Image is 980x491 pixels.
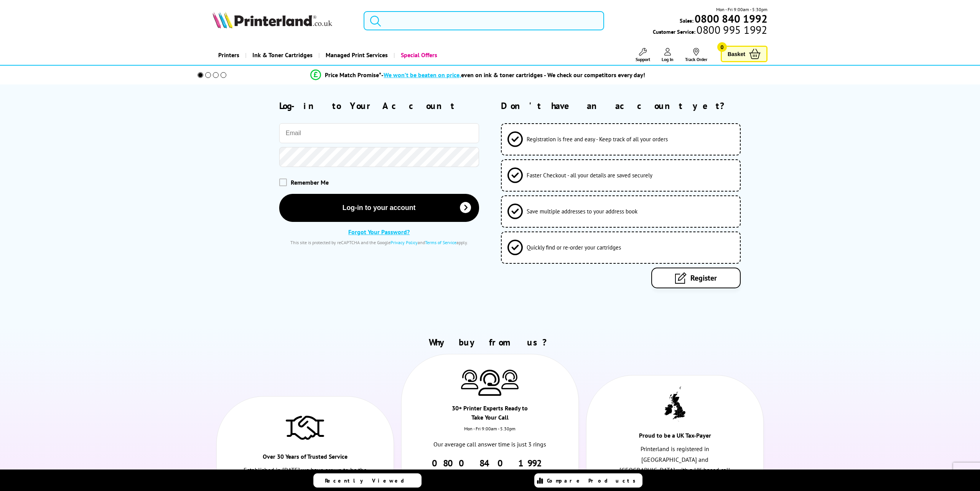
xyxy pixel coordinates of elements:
[716,6,768,13] span: Mon - Fri 9:00am - 5:30pm
[245,45,318,65] a: Ink & Toner Cartridges
[390,240,418,245] a: Privacy Policy
[695,26,767,33] span: 0800 995 1992
[402,426,578,439] div: Mon - Fri 9:00am - 5.30pm
[680,17,693,24] span: Sales:
[695,12,768,26] b: 0800 840 1992
[279,240,479,245] div: This site is protected by reCAPTCHA and the Google and apply.
[478,370,501,396] img: Printer Experts
[501,100,767,112] h2: Don't have an account yet?
[662,48,674,62] a: Log In
[384,71,461,79] span: We won’t be beaten on price,
[527,136,668,143] span: Registration is free and easy - Keep track of all your orders
[325,71,381,79] span: Price Match Promise*
[501,370,519,389] img: Printer Experts
[212,12,354,30] a: Printerland Logo
[693,15,768,22] a: 0800 840 1992
[721,46,768,62] a: Basket 0
[425,240,456,245] a: Terms of Service
[461,370,478,389] img: Printer Experts
[261,452,349,465] div: Over 30 Years of Trusted Service
[432,457,548,469] a: 0800 840 1992
[279,100,479,112] h2: Log-in to Your Account
[318,45,394,65] a: Managed Print Services
[717,42,727,52] span: 0
[636,48,650,62] a: Support
[664,386,685,422] img: UK tax payer
[286,412,324,443] img: Trusted Service
[685,48,707,62] a: Track Order
[527,172,652,179] span: Faster Checkout - all your details are saved securely
[534,473,642,488] a: Compare Products
[631,431,719,444] div: Proud to be a UK Tax-Payer
[428,439,552,450] p: Our average call answer time is just 3 rings
[394,45,443,65] a: Special Offers
[252,45,313,65] span: Ink & Toner Cartridges
[446,403,534,426] div: 30+ Printer Experts Ready to Take Your Call
[348,228,410,236] a: Forgot Your Password?
[279,194,479,222] button: Log-in to your account
[527,244,621,251] span: Quickly find or re-order your cartridges
[313,473,422,488] a: Recently Viewed
[279,123,479,143] input: Email
[527,208,637,215] span: Save multiple addresses to your address book
[547,477,640,484] span: Compare Products
[187,68,769,82] li: modal_Promise
[636,56,650,62] span: Support
[212,45,245,65] a: Printers
[212,12,332,28] img: Printerland Logo
[325,477,412,484] span: Recently Viewed
[381,71,645,79] div: - even on ink & toner cartridges - We check our competitors every day!
[653,26,767,35] span: Customer Service:
[690,273,717,283] span: Register
[212,336,768,348] h2: Why buy from us?
[651,268,741,288] a: Register
[662,56,674,62] span: Log In
[728,49,745,59] span: Basket
[291,179,329,186] span: Remember Me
